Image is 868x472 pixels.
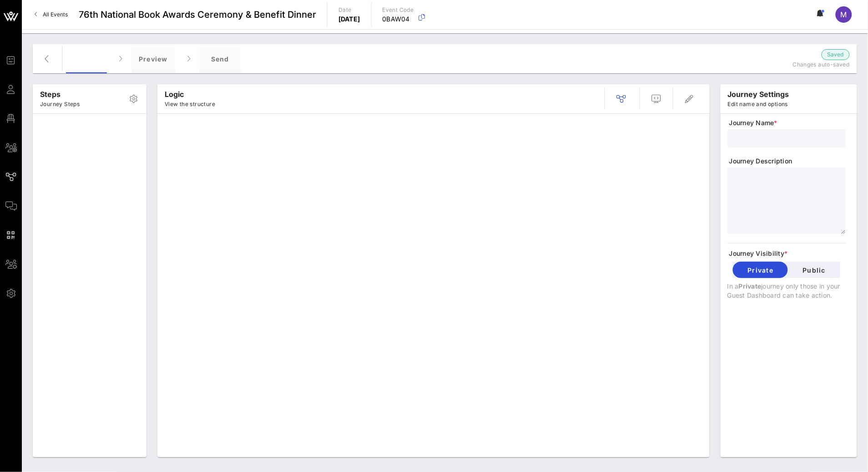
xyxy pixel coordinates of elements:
span: Private [739,282,762,290]
p: In a journey only those in your Guest Dashboard can take action. [727,282,846,300]
button: Public [788,262,840,278]
p: Event Code [383,5,414,15]
p: journey settings [728,89,789,100]
span: All Events [43,11,68,18]
div: M [836,6,852,23]
span: Journey Name [729,118,846,127]
p: 0BAW04 [383,15,414,24]
p: Journey Steps [40,100,80,109]
p: Steps [40,89,80,100]
p: Edit name and options [728,100,789,109]
div: Preview [131,44,175,73]
span: 76th National Book Awards Ceremony & Benefit Dinner [79,8,316,21]
p: Logic [165,89,215,100]
button: Private [733,262,788,278]
p: Date [338,5,360,15]
a: All Events [29,7,73,22]
span: Journey Description [729,157,846,166]
span: Journey Visibility [729,249,846,258]
span: Saved [828,50,844,59]
p: Changes auto-saved [736,60,850,69]
div: Send [200,44,241,73]
span: Private [740,266,781,274]
p: [DATE] [338,15,360,24]
p: View the structure [165,100,215,109]
span: M [841,10,847,19]
span: Public [795,266,833,274]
